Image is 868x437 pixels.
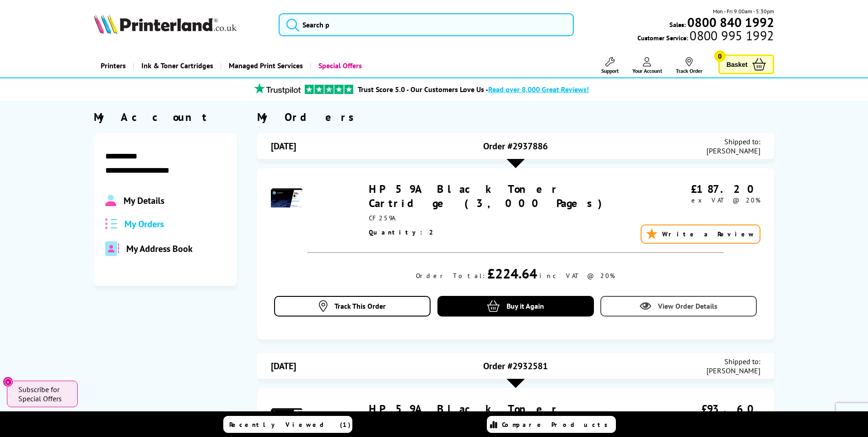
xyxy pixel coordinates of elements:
[271,182,303,214] img: HP 59A Black Toner Cartridge (3,000 Pages)
[483,360,548,372] span: Order #2932581
[662,230,755,238] span: Write a Review
[305,85,353,94] img: trustpilot rating
[369,214,643,222] div: CF259A
[220,54,310,77] a: Managed Print Services
[643,196,760,204] div: ex VAT @ 20%
[223,416,352,433] a: Recently Viewed (1)
[257,110,774,124] div: My Orders
[18,385,69,403] span: Subscribe for Special Offers
[229,421,351,429] span: Recently Viewed (1)
[105,218,117,229] img: all-order.svg
[124,195,164,207] span: My Details
[643,182,760,196] div: £187.20
[94,14,237,34] img: Printerland Logo
[250,83,305,94] img: trustpilot rating
[271,402,303,434] img: HP 59A Black Toner Cartridge (3,000 Pages)
[688,31,774,40] span: 0800 995 1992
[358,85,589,94] a: Trust Score 5.0 - Our Customers Love Us -Read over 8,000 Great Reviews!
[539,272,615,280] div: inc VAT @ 20%
[279,13,574,36] input: Search p
[706,357,760,366] span: Shipped to:
[601,57,619,74] a: Support
[643,402,760,416] div: £93.60
[727,58,748,71] span: Basket
[105,195,116,207] img: Profile.svg
[487,416,616,433] a: Compare Products
[686,18,774,27] a: 0800 840 1992
[141,54,213,77] span: Ink & Toner Cartridges
[334,301,386,311] span: Track This Order
[507,301,544,311] span: Buy it Again
[669,20,686,29] span: Sales:
[658,301,717,311] span: View Order Details
[94,110,237,124] div: My Account
[271,360,296,372] span: [DATE]
[637,31,774,42] span: Customer Service:
[310,54,369,77] a: Special Offers
[416,272,485,280] div: Order Total:
[632,67,662,74] span: Your Account
[369,182,608,210] a: HP 59A Black Toner Cartridge (3,000 Pages)
[687,14,774,31] b: 0800 840 1992
[369,402,608,430] a: HP 59A Black Toner Cartridge (3,000 Pages)
[601,67,619,74] span: Support
[274,296,431,317] a: Track This Order
[706,146,760,155] span: [PERSON_NAME]
[676,57,702,74] a: Track Order
[632,57,662,74] a: Your Account
[641,224,760,244] a: Write a Review
[713,7,774,16] span: Mon - Fri 9:00am - 5:30pm
[3,377,13,387] button: Close
[600,296,757,317] a: View Order Details
[133,54,220,77] a: Ink & Toner Cartridges
[369,228,435,236] span: Quantity: 2
[271,140,296,152] span: [DATE]
[94,54,133,77] a: Printers
[488,85,589,94] span: Read over 8,000 Great Reviews!
[502,421,613,429] span: Compare Products
[126,243,193,255] span: My Address Book
[94,14,267,36] a: Printerland Logo
[718,55,774,74] a: Basket 0
[706,366,760,375] span: [PERSON_NAME]
[483,140,548,152] span: Order #2937886
[706,137,760,146] span: Shipped to:
[437,296,594,317] a: Buy it Again
[124,218,164,230] span: My Orders
[714,50,726,62] span: 0
[487,264,537,282] div: £224.64
[105,241,119,256] img: address-book-duotone-solid.svg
